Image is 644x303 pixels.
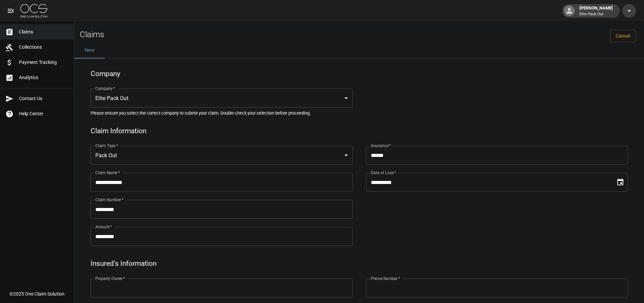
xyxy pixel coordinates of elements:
[610,30,636,42] a: Cancel
[95,197,123,203] label: Claim Number
[91,110,628,116] h5: Please ensure you select the correct company to submit your claim. Double-check your selection be...
[91,146,353,165] div: Pack Out
[19,44,69,51] span: Collections
[95,143,118,148] label: Claim Type
[74,42,644,59] div: dynamic tabs
[95,170,120,176] label: Claim Name
[80,30,104,40] h2: Claims
[19,28,69,36] span: Claims
[91,89,353,108] div: Elite Pack Out
[95,86,115,91] label: Company
[614,176,627,189] button: Choose date, selected date is Sep 5, 2025
[19,74,69,81] span: Analytics
[371,170,396,176] label: Date of Loss
[95,276,125,281] label: Property Owner
[579,11,613,17] p: Elite Pack Out
[371,143,391,148] label: Insurance
[19,59,69,66] span: Payment Tracking
[4,4,18,18] button: open drawer
[9,290,65,297] div: © 2025 One Claim Solution
[95,224,112,230] label: Amount
[577,5,616,17] div: [PERSON_NAME]
[20,4,47,18] img: ocs-logo-white-transparent.png
[19,95,69,102] span: Contact Us
[74,42,105,59] button: New
[371,276,400,281] label: Phone Number
[19,110,69,117] span: Help Center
